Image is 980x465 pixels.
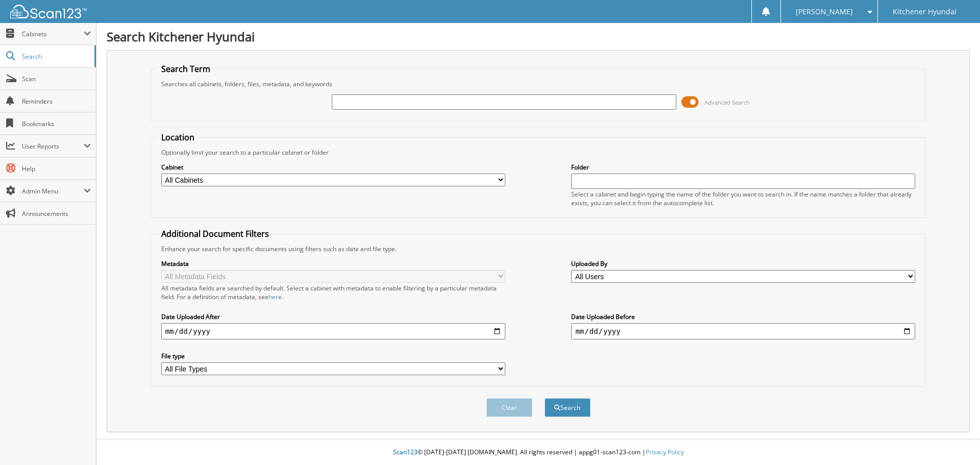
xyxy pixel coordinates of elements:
[96,440,980,465] div: © [DATE]-[DATE] [DOMAIN_NAME]. All rights reserved | appg01-scan123-com |
[571,259,915,268] label: Uploaded By
[893,9,957,15] span: Kitchener Hyundai
[571,312,915,321] label: Date Uploaded Before
[156,80,921,88] div: Searches all cabinets, folders, files, metadata, and keywords
[268,292,282,301] a: here
[22,30,84,38] span: Cabinets
[545,398,591,417] button: Search
[161,312,505,321] label: Date Uploaded After
[161,323,505,339] input: start
[22,142,84,151] span: User Reports
[22,209,91,218] span: Announcements
[156,148,921,157] div: Optionally limit your search to a particular cabinet or folder
[156,63,215,75] legend: Search Term
[107,28,970,45] h1: Search Kitchener Hyundai
[571,163,915,172] label: Folder
[161,352,505,360] label: File type
[156,244,921,253] div: Enhance your search for specific documents using filters such as date and file type.
[796,9,853,15] span: [PERSON_NAME]
[571,323,915,339] input: end
[22,52,89,61] span: Search
[156,132,200,143] legend: Location
[22,187,84,195] span: Admin Menu
[161,284,505,301] div: All metadata fields are searched by default. Select a cabinet with metadata to enable filtering b...
[571,190,915,207] div: Select a cabinet and begin typing the name of the folder you want to search in. If the name match...
[22,97,91,106] span: Reminders
[22,75,91,83] span: Scan
[161,163,505,172] label: Cabinet
[393,448,418,456] span: Scan123
[704,99,750,106] span: Advanced Search
[22,164,91,173] span: Help
[156,228,274,239] legend: Additional Document Filters
[646,448,684,456] a: Privacy Policy
[10,5,87,18] img: scan123-logo-white.svg
[486,398,532,417] button: Clear
[22,119,91,128] span: Bookmarks
[161,259,505,268] label: Metadata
